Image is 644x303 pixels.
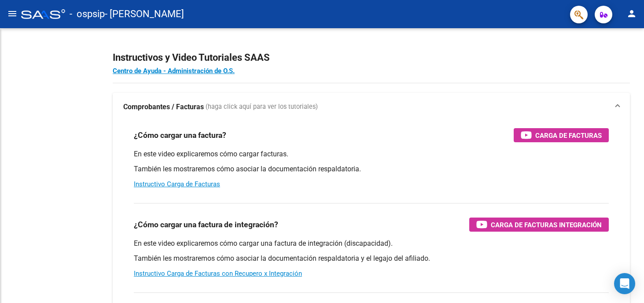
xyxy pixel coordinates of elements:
[134,254,609,263] p: También les mostraremos cómo asociar la documentación respaldatoria y el legajo del afiliado.
[123,102,204,112] strong: Comprobantes / Facturas
[514,128,609,142] button: Carga de Facturas
[113,93,630,121] mat-expansion-panel-header: Comprobantes / Facturas (haga click aquí para ver los tutoriales)
[626,8,637,19] mat-icon: person
[70,4,105,24] span: - ospsip
[7,8,18,19] mat-icon: menu
[134,218,278,231] h3: ¿Cómo cargar una factura de integración?
[469,218,609,232] button: Carga de Facturas Integración
[134,129,226,141] h3: ¿Cómo cargar una factura?
[206,102,318,112] span: (haga click aquí para ver los tutoriales)
[134,180,220,188] a: Instructivo Carga de Facturas
[614,273,635,294] div: Open Intercom Messenger
[105,4,184,24] span: - [PERSON_NAME]
[134,164,609,174] p: También les mostraremos cómo asociar la documentación respaldatoria.
[113,67,235,75] a: Centro de Ayuda - Administración de O.S.
[134,270,302,277] a: Instructivo Carga de Facturas con Recupero x Integración
[134,149,609,159] p: En este video explicaremos cómo cargar facturas.
[134,239,609,248] p: En este video explicaremos cómo cargar una factura de integración (discapacidad).
[113,49,630,66] h2: Instructivos y Video Tutoriales SAAS
[491,219,602,230] span: Carga de Facturas Integración
[535,130,602,141] span: Carga de Facturas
